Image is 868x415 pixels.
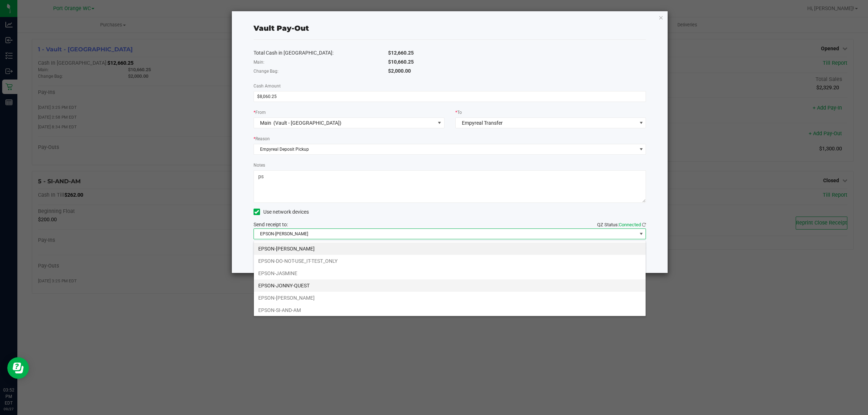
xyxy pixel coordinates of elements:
[254,50,333,56] span: Total Cash in [GEOGRAPHIC_DATA]:
[254,109,266,116] label: From
[462,120,503,126] span: Empyreal Transfer
[254,84,281,89] span: Cash Amount
[254,60,264,65] span: Main:
[273,120,341,126] span: (Vault - [GEOGRAPHIC_DATA])
[254,243,646,255] li: EPSON-[PERSON_NAME]
[254,222,288,227] span: Send receipt to:
[254,208,309,216] label: Use network devices
[254,229,637,239] span: EPSON-[PERSON_NAME]
[254,23,309,34] div: Vault Pay-Out
[619,222,641,227] span: Connected
[254,304,646,316] li: EPSON-SI-AND-AM
[254,136,270,142] label: Reason
[597,222,646,227] span: QZ Status:
[254,292,646,304] li: EPSON-[PERSON_NAME]
[7,357,29,379] iframe: Resource center
[254,162,265,168] label: Notes
[388,68,411,74] span: $2,000.00
[455,109,462,116] label: To
[254,144,637,154] span: Empyreal Deposit Pickup
[260,120,271,126] span: Main
[388,59,414,65] span: $10,660.25
[388,50,414,56] span: $12,660.25
[254,279,646,292] li: EPSON-JONNY-QUEST
[254,69,278,74] span: Change Bag:
[254,255,646,267] li: EPSON-DO-NOT-USE_IT-TEST_ONLY
[254,267,646,279] li: EPSON-JASMINE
